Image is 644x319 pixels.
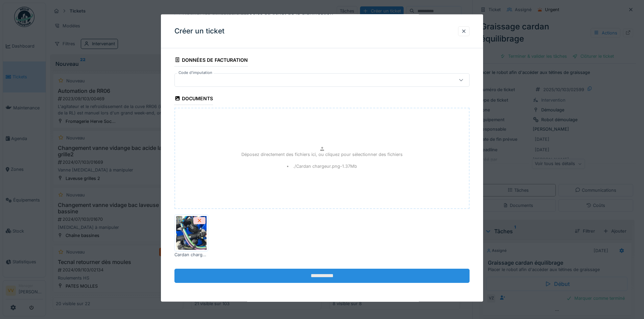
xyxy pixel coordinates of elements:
li: ./Cardan chargeur.png - 1.37 Mb [287,163,357,169]
div: Données de facturation [174,55,248,66]
p: Déposez directement des fichiers ici, ou cliquez pour sélectionner des fichiers [241,151,403,158]
label: Code d'imputation [177,70,214,75]
h3: Créer un ticket [174,27,224,35]
div: Documents [174,93,213,105]
img: 6bvsnofs1nw0m5est2i4jvxl4wu3 [176,216,207,249]
div: Cardan chargeur.png [174,251,208,258]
